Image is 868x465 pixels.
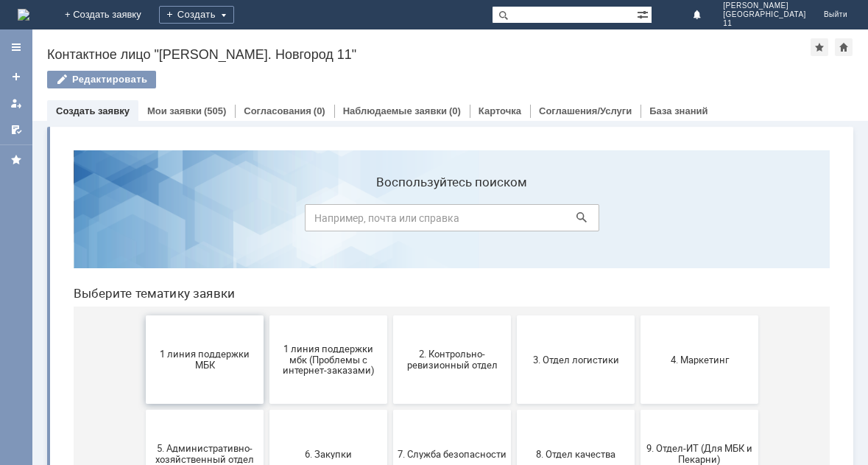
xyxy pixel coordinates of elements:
[12,147,768,162] header: Выберите тематику заявки
[212,204,321,237] span: 1 линия поддержки мбк (Проблемы с интернет-заказами)
[88,304,197,326] span: 5. Административно-хозяйственный отдел
[243,36,537,51] label: Воспользуйтесь поиском
[314,105,325,116] div: (0)
[455,366,573,454] button: Финансовый отдел
[449,105,461,116] div: (0)
[331,366,449,454] button: Отдел-ИТ (Офис)
[159,6,234,24] div: Создать
[723,1,806,10] span: [PERSON_NAME]
[336,404,445,415] span: Отдел-ИТ (Офис)
[835,38,853,56] div: Сделать домашней страницей
[459,310,568,321] span: 8. Отдел качества
[583,304,692,326] span: 9. Отдел-ИТ (Для МБК и Пекарни)
[343,105,447,116] a: Наблюдаемые заявки
[84,177,202,265] button: 1 линия поддержки МБК
[212,310,321,321] span: 6. Закупки
[88,404,197,415] span: Бухгалтерия (для мбк)
[147,105,202,116] a: Мои заявки
[56,105,130,116] a: Создать заявку
[459,215,568,226] span: 3. Отдел логистики
[4,65,28,88] a: Создать заявку
[455,177,573,265] button: 3. Отдел логистики
[539,105,632,116] a: Соглашения/Услуги
[455,271,573,360] button: 8. Отдел качества
[723,19,806,28] span: 11
[18,9,29,21] img: logo
[88,210,197,232] span: 1 линия поддержки МБК
[204,105,226,116] div: (505)
[336,210,445,232] span: 2. Контрольно-ревизионный отдел
[579,366,696,454] button: Франчайзинг
[583,215,692,226] span: 4. Маркетинг
[331,271,449,360] button: 7. Служба безопасности
[84,271,202,360] button: 5. Административно-хозяйственный отдел
[336,310,445,321] span: 7. Служба безопасности
[811,38,828,56] div: Добавить в избранное
[47,47,811,62] div: Контактное лицо "[PERSON_NAME]. Новгород 11"
[212,399,321,421] span: Отдел-ИТ (Битрикс24 и CRM)
[4,118,28,141] a: Мои согласования
[208,177,325,265] button: 1 линия поддержки мбк (Проблемы с интернет-заказами)
[208,271,325,360] button: 6. Закупки
[208,366,325,454] button: Отдел-ИТ (Битрикс24 и CRM)
[579,271,696,360] button: 9. Отдел-ИТ (Для МБК и Пекарни)
[459,404,568,415] span: Финансовый отдел
[244,105,311,116] a: Согласования
[84,366,202,454] button: Бухгалтерия (для мбк)
[479,105,521,116] a: Карточка
[243,66,537,93] input: Например, почта или справка
[637,7,652,21] span: Расширенный поиск
[18,9,29,21] a: Перейти на домашнюю страницу
[723,10,806,19] span: [GEOGRAPHIC_DATA]
[4,91,28,115] a: Мои заявки
[649,105,708,116] a: База знаний
[579,177,696,265] button: 4. Маркетинг
[583,404,692,415] span: Франчайзинг
[331,177,449,265] button: 2. Контрольно-ревизионный отдел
